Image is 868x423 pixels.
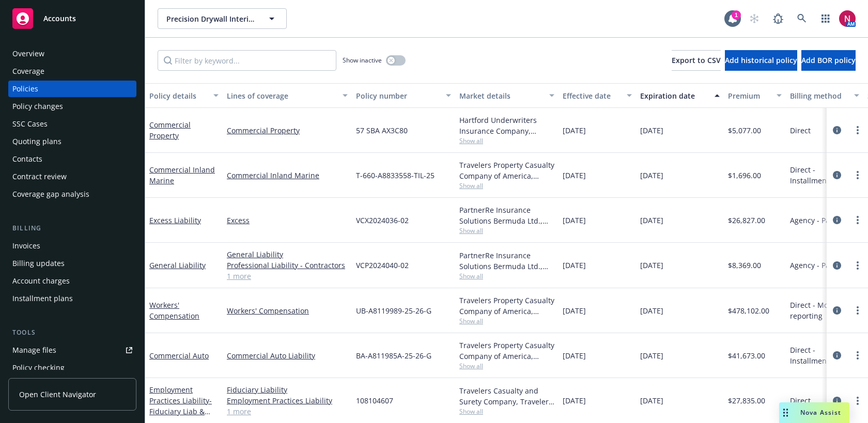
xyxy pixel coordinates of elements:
div: Travelers Property Casualty Company of America, Travelers Insurance [459,340,554,362]
div: Travelers Property Casualty Company of America, Travelers Insurance [459,295,554,317]
a: Professional Liability - Contractors [227,260,348,271]
a: more [851,395,864,407]
span: T-660-A8833558-TIL-25 [356,170,435,181]
a: more [851,169,864,181]
a: more [851,259,864,272]
a: Start snowing [744,8,765,29]
div: Policy number [356,90,440,101]
a: Coverage gap analysis [8,186,136,202]
div: Invoices [12,238,40,254]
a: Accounts [8,4,136,33]
div: Contacts [12,151,42,167]
a: SSC Cases [8,116,136,132]
a: Switch app [815,8,836,29]
a: Policy checking [8,359,136,376]
a: Fiduciary Liability [227,384,348,395]
div: Tools [8,327,136,338]
a: Workers' Compensation [149,300,199,321]
div: Policy details [149,90,207,101]
span: Open Client Navigator [19,389,96,400]
a: Report a Bug [768,8,788,29]
div: 1 [732,10,741,20]
a: Manage files [8,342,136,358]
div: Drag to move [779,402,792,423]
input: Filter by keyword... [158,50,336,71]
a: circleInformation [831,349,843,362]
span: Precision Drywall Interiors Inc [166,13,256,24]
div: Coverage [12,63,44,80]
span: Show all [459,317,554,325]
button: Lines of coverage [223,83,352,108]
span: 108104607 [356,395,393,406]
span: [DATE] [640,350,663,361]
div: Hartford Underwriters Insurance Company, Hartford Insurance Group [459,115,554,136]
a: Excess [227,215,348,226]
span: [DATE] [563,215,586,226]
span: [DATE] [640,125,663,136]
div: Billing method [790,90,848,101]
span: [DATE] [563,170,586,181]
span: Direct [790,395,811,406]
span: Show all [459,272,554,280]
span: Show all [459,407,554,416]
button: Market details [455,83,559,108]
a: 1 more [227,271,348,281]
a: Commercial Property [149,120,191,140]
div: Contract review [12,168,67,185]
span: 57 SBA AX3C80 [356,125,408,136]
span: Direct - Installments [790,344,859,366]
div: Premium [728,90,770,101]
a: Employment Practices Liability [227,395,348,406]
div: Manage files [12,342,56,358]
a: Commercial Inland Marine [227,170,348,181]
span: [DATE] [640,170,663,181]
span: [DATE] [563,260,586,271]
span: BA-A811985A-25-26-G [356,350,431,361]
button: Effective date [559,83,636,108]
button: Export to CSV [672,50,721,71]
span: [DATE] [640,215,663,226]
span: Direct [790,125,811,136]
span: UB-A8119989-25-26-G [356,305,431,316]
span: [DATE] [563,395,586,406]
a: Commercial Auto Liability [227,350,348,361]
div: Policy changes [12,98,63,115]
div: Coverage gap analysis [12,186,89,202]
a: Workers' Compensation [227,305,348,316]
a: circleInformation [831,124,843,136]
div: Quoting plans [12,133,61,150]
div: PartnerRe Insurance Solutions Bermuda Ltd., PartnerRE Insurance Solutions of Bermuda Ltd., Amwins [459,250,554,272]
span: $41,673.00 [728,350,765,361]
a: more [851,214,864,226]
div: Account charges [12,273,70,289]
div: Installment plans [12,290,73,307]
a: Billing updates [8,255,136,272]
a: Search [792,8,812,29]
a: Overview [8,45,136,62]
button: Expiration date [636,83,724,108]
div: Lines of coverage [227,90,336,101]
a: more [851,349,864,362]
a: Quoting plans [8,133,136,150]
a: Policies [8,81,136,97]
div: SSC Cases [12,116,48,132]
span: $27,835.00 [728,395,765,406]
div: Policy checking [12,359,65,376]
a: circleInformation [831,169,843,181]
span: [DATE] [563,350,586,361]
span: Agency - Pay in full [790,215,856,226]
button: Precision Drywall Interiors Inc [158,8,287,29]
a: Installment plans [8,290,136,307]
span: $1,696.00 [728,170,761,181]
a: more [851,124,864,136]
div: PartnerRe Insurance Solutions Bermuda Ltd., PartnerRE Insurance Solutions of Bermuda Ltd., Amwins [459,205,554,226]
button: Policy number [352,83,455,108]
button: Add historical policy [725,50,797,71]
span: $478,102.00 [728,305,769,316]
a: Account charges [8,273,136,289]
a: Coverage [8,63,136,80]
span: [DATE] [640,260,663,271]
span: [DATE] [563,305,586,316]
div: Expiration date [640,90,708,101]
span: Show inactive [343,56,382,65]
